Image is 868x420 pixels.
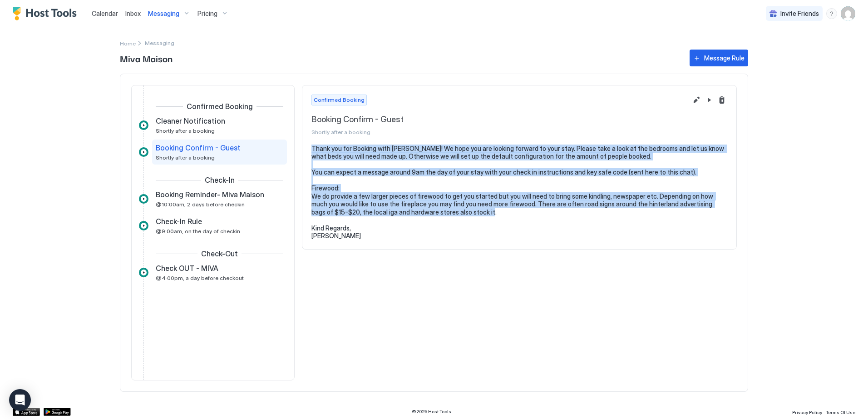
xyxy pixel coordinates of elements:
[156,201,245,208] span: @10:00am, 2 days before checkin
[156,217,202,226] span: Check-In Rule
[826,410,855,415] span: Terms Of Use
[125,10,141,17] span: Inbox
[197,10,217,18] span: Pricing
[704,95,715,105] button: Pause Message Rule
[92,10,118,17] span: Calendar
[205,175,235,185] span: Check-In
[716,95,727,105] button: Delete message rule
[311,115,687,125] span: Booking Confirm - Guest
[311,129,687,135] span: Shortly after a booking
[92,9,118,18] a: Calendar
[690,50,748,66] button: Message Rule
[44,408,71,416] a: Google Play Store
[826,407,855,416] a: Terms Of Use
[156,264,218,273] span: Check OUT - MIVA
[780,10,819,18] span: Invite Friends
[156,275,244,281] span: @4:00pm, a day before checkout
[156,190,264,199] span: Booking Reminder- Miva Maison
[311,145,727,240] pre: Thank you for Booking with [PERSON_NAME]! We hope you are looking forward to your stay. Please ta...
[201,249,238,258] span: Check-Out
[13,408,40,416] a: App Store
[125,9,141,18] a: Inbox
[148,10,179,18] span: Messaging
[841,6,855,21] div: User profile
[120,38,136,48] div: Breadcrumb
[792,407,822,416] a: Privacy Policy
[187,102,253,111] span: Confirmed Booking
[145,40,174,46] span: Breadcrumb
[120,40,136,47] span: Home
[792,410,822,415] span: Privacy Policy
[120,38,136,48] a: Home
[704,53,745,63] div: Message Rule
[120,51,681,65] span: Miva Maison
[156,127,215,134] span: Shortly after a booking
[691,95,702,105] button: Edit message rule
[9,389,31,411] div: Open Intercom Messenger
[156,154,215,161] span: Shortly after a booking
[156,116,225,125] span: Cleaner Notification
[314,96,365,104] span: Confirmed Booking
[412,409,451,415] span: © 2025 Host Tools
[826,8,837,19] div: menu
[156,143,241,152] span: Booking Confirm - Guest
[156,228,240,235] span: @9:00am, on the day of checkin
[13,7,81,20] a: Host Tools Logo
